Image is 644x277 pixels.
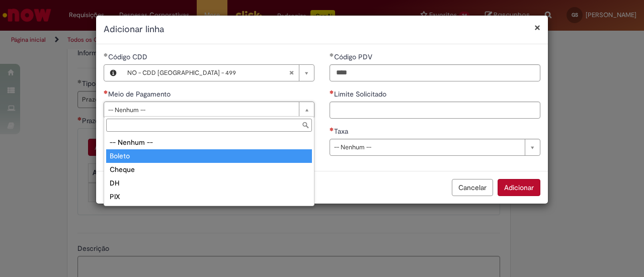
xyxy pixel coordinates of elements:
div: -- Nenhum -- [106,136,312,149]
div: PIX [106,190,312,204]
div: Cheque [106,163,312,176]
div: DH [106,176,312,190]
div: Boleto [106,149,312,163]
ul: Meio de Pagamento [104,134,314,206]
